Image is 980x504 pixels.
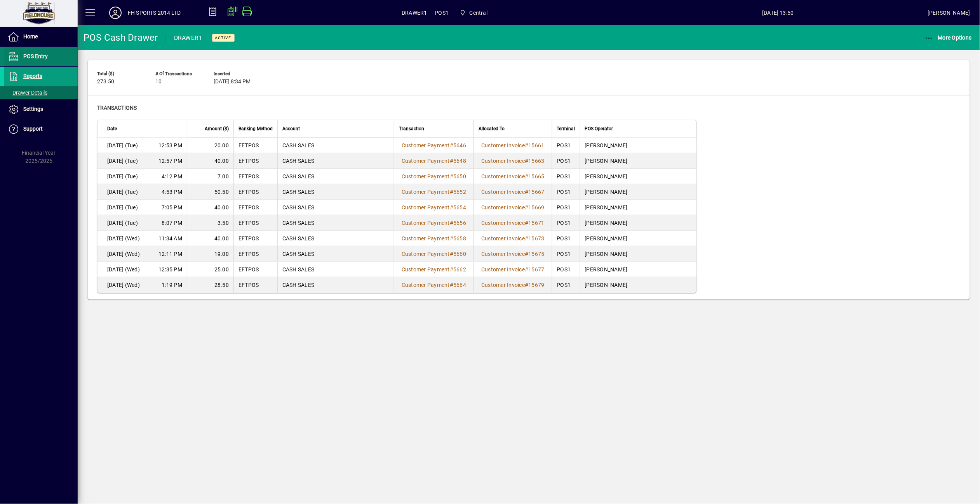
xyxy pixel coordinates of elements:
td: EFTPOS [233,215,277,231]
span: Settings [23,106,43,112]
td: EFTPOS [233,231,277,246]
a: Customer Payment#5662 [399,265,469,274]
div: POS Cash Drawer [84,31,158,44]
td: CASH SALES [277,231,394,246]
span: 15665 [529,173,545,180]
span: 1:19 PM [162,281,182,289]
span: Customer Payment [402,251,450,257]
td: [PERSON_NAME] [580,246,696,262]
span: # [525,173,528,180]
span: Inserted [214,71,260,76]
div: DRAWER1 [174,32,202,44]
td: 50.50 [187,184,233,200]
span: 8:07 PM [162,219,182,227]
span: Customer Invoice [481,251,525,257]
span: # of Transactions [155,71,202,76]
a: Customer Payment#5658 [399,234,469,243]
span: 15667 [529,189,545,195]
td: POS1 [552,262,580,277]
span: [DATE] (Tue) [107,188,138,196]
span: # [450,235,453,242]
a: Customer Payment#5664 [399,281,469,289]
span: [DATE] (Tue) [107,157,138,165]
span: More Options [925,35,972,41]
td: 19.00 [187,246,233,262]
td: EFTPOS [233,246,277,262]
span: 15673 [529,235,545,242]
td: [PERSON_NAME] [580,200,696,215]
td: EFTPOS [233,169,277,184]
td: CASH SALES [277,277,394,293]
span: # [450,220,453,226]
span: 12:57 PM [158,157,182,165]
span: [DATE] (Tue) [107,142,138,149]
span: Total ($) [97,71,144,76]
td: POS1 [552,200,580,215]
span: 5658 [453,235,466,242]
span: [DATE] (Wed) [107,266,140,273]
td: 3.50 [187,215,233,231]
a: Support [4,119,78,139]
span: # [450,282,453,288]
a: Customer Payment#5650 [399,172,469,181]
td: EFTPOS [233,200,277,215]
span: Home [23,33,38,40]
span: 5660 [453,251,466,257]
td: EFTPOS [233,153,277,169]
span: Customer Payment [402,266,450,273]
span: POS Entry [23,53,48,59]
td: 40.00 [187,200,233,215]
span: Customer Payment [402,220,450,226]
span: Reports [23,73,42,79]
span: # [450,173,453,180]
td: POS1 [552,215,580,231]
a: Customer Invoice#15675 [479,250,547,258]
span: Customer Invoice [481,173,525,180]
span: # [525,204,528,211]
td: [PERSON_NAME] [580,231,696,246]
td: EFTPOS [233,277,277,293]
span: 5656 [453,220,466,226]
span: 5662 [453,266,466,273]
span: 12:11 PM [158,250,182,258]
span: 15671 [529,220,545,226]
td: [PERSON_NAME] [580,138,696,153]
a: Customer Payment#5654 [399,203,469,212]
a: Customer Payment#5660 [399,250,469,258]
td: 25.00 [187,262,233,277]
span: Transaction [399,124,424,133]
a: Customer Invoice#15663 [479,157,547,165]
a: POS Entry [4,47,78,66]
td: [PERSON_NAME] [580,215,696,231]
a: Customer Invoice#15671 [479,219,547,227]
span: 5654 [453,204,466,211]
span: # [525,142,528,148]
td: EFTPOS [233,138,277,153]
span: Terminal [557,124,575,133]
td: CASH SALES [277,200,394,215]
a: Customer Invoice#15677 [479,265,547,274]
td: CASH SALES [277,215,394,231]
span: Customer Payment [402,189,450,195]
span: 15679 [529,282,545,288]
span: POS Operator [585,124,613,133]
span: 5652 [453,189,466,195]
td: EFTPOS [233,262,277,277]
span: [DATE] (Tue) [107,173,138,180]
td: POS1 [552,153,580,169]
span: # [525,235,528,242]
td: CASH SALES [277,262,394,277]
span: 15675 [529,251,545,257]
a: Customer Invoice#15667 [479,188,547,196]
span: 5648 [453,158,466,164]
td: [PERSON_NAME] [580,277,696,293]
td: EFTPOS [233,184,277,200]
a: Drawer Details [4,86,78,99]
span: # [450,251,453,257]
span: # [450,189,453,195]
span: Customer Invoice [481,235,525,242]
span: Customer Invoice [481,158,525,164]
span: Customer Payment [402,235,450,242]
span: # [525,266,528,273]
span: 5650 [453,173,466,180]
